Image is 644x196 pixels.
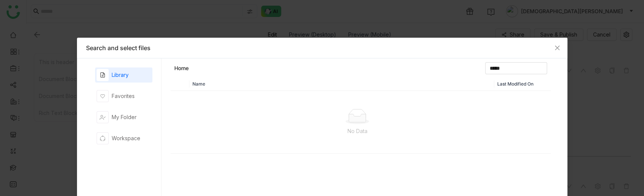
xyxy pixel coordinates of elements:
[112,71,129,79] div: Library
[112,92,135,100] div: Favorites
[189,77,494,91] th: Name
[547,38,567,58] button: Close
[177,127,538,135] p: No Data
[112,113,137,121] div: My Folder
[174,64,189,72] a: Home
[494,77,551,91] th: Last Modified On
[112,134,140,142] div: Workspace
[86,44,558,52] div: Search and select files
